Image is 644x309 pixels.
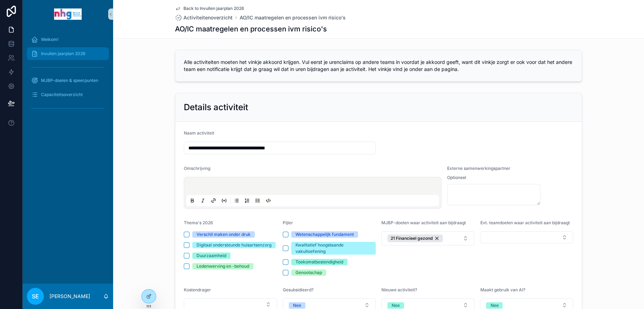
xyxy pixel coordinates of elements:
span: Pijler [283,220,293,225]
span: SE [32,292,39,301]
span: Welkom! [41,37,58,42]
div: Nee [490,302,498,309]
a: Back to Invullen jaarplan 2026 [175,6,244,11]
div: Digitaal ondersteunde huisartsenzorg [197,242,271,248]
p: [PERSON_NAME] [49,293,90,300]
span: Optioneel [447,175,466,180]
span: Capaciteitsoverzicht [41,92,83,97]
a: Welkom! [27,33,109,46]
div: Genootschap [295,269,322,276]
div: Toekomstbestendigheid [295,259,343,265]
span: Alle activiteiten moeten het vinkje akkoord krijgen. Vul eerst je urenclaims op andere teams in v... [184,59,572,72]
div: Nee [392,302,400,309]
span: Activiteitenoverzicht [183,14,233,21]
span: 21 Financieel gezond [391,236,433,241]
button: Select Button [480,231,573,243]
span: MJBP-doelen waar activiteit aan bijdraagt [381,220,466,225]
span: Thema's 2026 [184,220,213,225]
a: Invullen jaarplan 2026 [27,47,109,60]
img: App logo [54,8,82,20]
span: Omschrijving [184,166,210,171]
span: Maakt gebruik van AI? [480,287,525,292]
a: Activiteitenoverzicht [175,14,233,21]
span: Evt. teamdoelen waar activiteit aan bijdraagt [480,220,569,225]
button: Unselect 7 [387,234,443,242]
span: Externe samenwerkingspartner [447,166,510,171]
div: Verschil maken onder druk [197,231,251,238]
h1: AO/IC maatregelen en processen ivm risico's [175,24,327,34]
h2: Details activiteit [184,102,248,113]
span: Back to Invullen jaarplan 2026 [183,6,244,11]
div: Duurzaamheid [197,252,226,259]
div: scrollable content [23,28,113,123]
a: MJBP-doelen & speerpunten [27,74,109,87]
span: Invullen jaarplan 2026 [41,51,85,57]
span: Gesubsidieerd? [283,287,314,292]
span: MJBP-doelen & speerpunten [41,78,98,83]
div: Nee [293,302,301,309]
div: Kwalitatief hoogstaande vakuitoefening [295,242,372,255]
a: AO/IC maatregelen en processen ivm risico's [240,14,346,21]
span: Nieuwe activiteit? [381,287,417,292]
button: Select Button [381,231,474,245]
span: Naam activiteit [184,130,214,136]
div: Ledenwerving en -behoud [197,263,249,269]
span: Kostendrager [184,287,211,292]
a: Capaciteitsoverzicht [27,88,109,101]
div: Wetenschappelijk fundament [295,231,354,238]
